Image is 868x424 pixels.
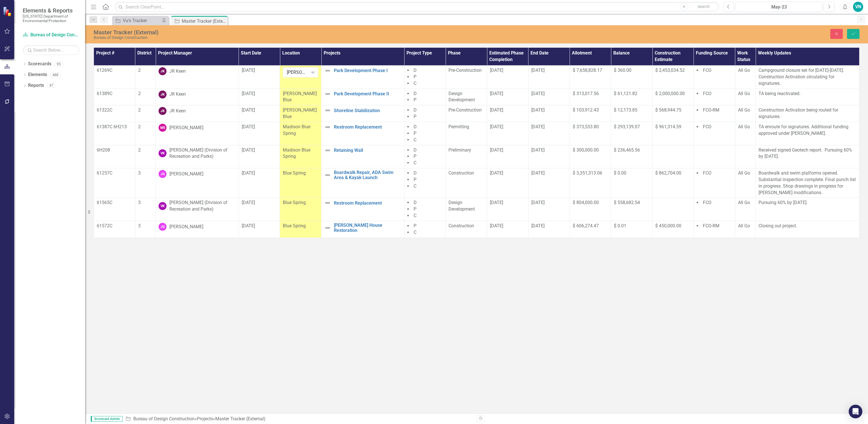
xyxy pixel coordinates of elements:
span: [DATE] [490,124,503,129]
a: Boardwalk Repair, ADA Swim Area & Kayak Launch [334,170,401,180]
span: $ 568,944.75 [655,107,681,113]
span: Permitting [448,124,469,129]
span: Madison Blue Spring [283,147,310,159]
a: Bureau of Design Construction [23,32,79,38]
span: P [414,154,416,159]
span: 3 [138,200,141,205]
span: [DATE] [531,91,545,96]
span: $ 12,173.85 [614,107,637,113]
span: $ 2,453,034.52 [655,68,685,73]
span: P [414,97,416,102]
div: May-23 [738,4,820,11]
span: D [414,124,417,129]
div: JK [159,91,167,98]
p: 61389C [97,91,132,97]
span: $ 961,314.59 [655,124,681,129]
span: 2 [138,107,141,113]
span: [DATE] [242,68,255,73]
a: Park Development Phase II [334,91,401,96]
span: D [414,147,417,153]
p: TA being reactivated. [759,91,856,97]
span: $ 373,533.80 [573,124,599,129]
span: [DATE] [490,107,503,113]
span: D [414,200,417,205]
span: [DATE] [531,170,545,176]
span: C [414,230,416,235]
img: Not Defined [324,124,331,131]
span: All Go [738,223,750,228]
span: Construction [448,170,474,176]
a: Restroom Replacement [334,125,401,130]
p: 61322C [97,107,132,114]
span: $ 300,000.00 [573,147,599,153]
span: FCO [703,91,711,96]
small: [US_STATE] Department of Environmental Protection [23,14,79,23]
p: Construction Activation being routed for signatures. [759,107,856,120]
span: Blue Spring [283,200,306,205]
span: P [414,74,416,79]
span: [DATE] [531,68,545,73]
a: Scorecards [28,61,51,67]
span: $ 804,000.00 [573,200,599,205]
p: TA enroute for signatures. Additional funding approved under [PERSON_NAME]. [759,124,856,137]
img: Not Defined [324,91,331,97]
span: P [414,131,416,136]
span: Scorecard Admin [91,416,123,422]
img: ClearPoint Strategy [3,6,13,16]
span: [DATE] [242,147,255,153]
div: JK [159,107,167,115]
span: Blue Spring [283,223,306,228]
div: JR Keen [169,108,186,114]
span: D [414,68,417,73]
span: FCO [703,200,711,205]
a: Reports [28,82,44,89]
button: Search [689,3,718,11]
span: [DATE] [242,200,255,205]
span: $ 862,704.00 [655,170,681,176]
span: Pre-Construction [448,68,482,73]
span: Preliminary [448,147,471,153]
p: Closing out project. [759,223,856,229]
span: FCO-RM [703,223,719,228]
a: Shoreline Stabilization [334,108,401,113]
a: Elements [28,72,47,78]
span: [DATE] [242,223,255,228]
span: 3 [138,170,141,176]
div: Bureau of Design Construction [94,35,530,40]
span: Design Development [448,91,475,103]
span: [DATE] [242,91,255,96]
img: Not Defined [324,107,331,114]
div: Open Intercom Messenger [849,405,862,418]
div: Master Tracker (External) [215,416,266,421]
span: C [414,81,416,86]
span: Madison Blue Spring [283,124,310,136]
div: 488 [50,72,61,77]
img: Not Defined [324,224,331,231]
span: [DATE] [490,147,503,153]
a: Vu's Tracker [113,17,160,24]
div: Vu's Tracker [123,17,160,24]
div: MS [159,124,167,132]
img: Not Defined [324,67,331,74]
span: D [414,91,417,96]
div: [PERSON_NAME] [169,224,203,230]
span: [DATE] [242,170,255,176]
span: [DATE] [531,223,545,228]
a: Restroom Replacement [334,201,401,206]
span: [DATE] [531,124,545,129]
div: » » [125,416,472,422]
div: [PERSON_NAME] (Division of Recreation and Parks) [169,200,236,213]
span: 3 [138,223,141,228]
span: All Go [738,124,750,129]
a: Bureau of Design Construction [133,416,195,421]
span: [PERSON_NAME] Blue [283,107,317,119]
a: Retaining Wall [334,148,401,153]
div: [PERSON_NAME] [169,125,203,131]
div: JR Keen [169,68,186,75]
span: 2 [138,147,141,153]
span: Pre-Construction [448,107,482,113]
span: All Go [738,107,750,113]
span: All Go [738,68,750,73]
div: [PERSON_NAME] Blue [287,69,308,76]
a: Projects [197,416,213,421]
